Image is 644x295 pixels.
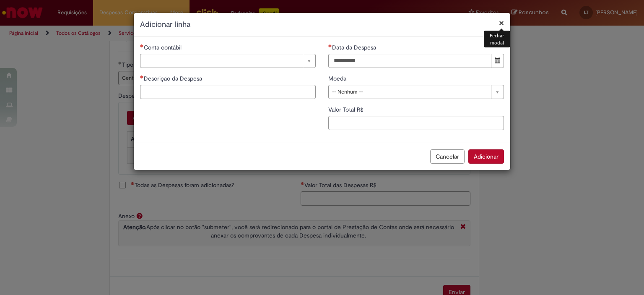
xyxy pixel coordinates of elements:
[468,149,504,164] button: Adicionar
[140,19,504,30] h2: Adicionar linha
[332,44,378,51] span: Data da Despesa
[484,31,510,47] div: Fechar modal
[328,116,504,130] input: Valor Total R$
[140,75,144,78] span: Necessários
[140,85,316,99] input: Descrição da Despesa
[140,54,316,68] a: Limpar campo Conta contábil
[328,75,348,82] span: Moeda
[499,18,504,27] button: Fechar modal
[430,149,465,164] button: Cancelar
[144,75,204,82] span: Descrição da Despesa
[332,85,487,99] span: -- Nenhum --
[140,44,144,47] span: Necessários
[328,106,365,113] span: Valor Total R$
[328,54,491,68] input: Data da Despesa
[491,54,504,68] button: Mostrar calendário para Data da Despesa
[144,44,183,51] span: Necessários - Conta contábil
[328,44,332,47] span: Necessários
